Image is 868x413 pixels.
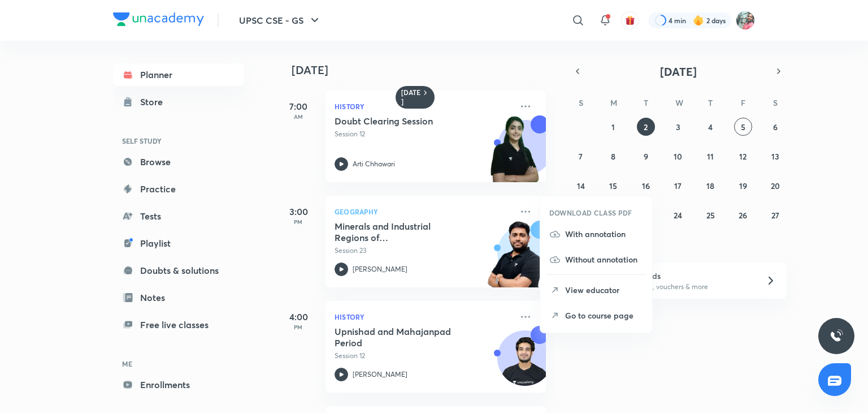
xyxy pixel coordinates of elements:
[565,309,643,321] p: Go to course page
[484,115,546,193] img: unacademy
[353,369,407,380] p: [PERSON_NAME]
[637,118,655,136] button: September 2, 2025
[741,122,745,132] abbr: September 5, 2025
[734,147,752,165] button: September 12, 2025
[766,147,784,165] button: September 13, 2025
[353,159,395,169] p: Arti Chhawari
[276,113,321,120] p: AM
[701,177,719,195] button: September 18, 2025
[113,12,204,29] a: Company Logo
[335,115,475,127] h5: Doubt Clearing Session
[734,177,752,195] button: September 19, 2025
[113,313,244,336] a: Free live classes
[276,324,321,330] p: PM
[565,228,643,240] p: With annotation
[625,15,635,25] img: avatar
[708,97,713,108] abbr: Thursday
[353,264,407,274] p: [PERSON_NAME]
[669,147,687,165] button: September 10, 2025
[637,147,655,165] button: September 9, 2025
[113,131,244,150] h6: SELF STUDY
[604,147,622,165] button: September 8, 2025
[706,210,715,221] abbr: September 25, 2025
[335,129,512,139] p: Session 12
[674,180,682,191] abbr: September 17, 2025
[113,373,244,396] a: Enrollments
[498,337,552,391] img: Avatar
[335,326,475,349] h5: Upnishad and Mahajanpad Period
[232,9,328,32] button: UPSC CSE - GS
[276,205,321,218] h5: 3:00
[701,206,719,224] button: September 25, 2025
[276,310,321,324] h5: 4:00
[113,63,244,86] a: Planner
[579,97,583,108] abbr: Sunday
[565,253,643,265] p: Without annotation
[741,97,745,108] abbr: Friday
[335,205,512,218] p: Geography
[113,232,244,255] a: Playlist
[335,100,512,113] p: History
[579,151,583,162] abbr: September 7, 2025
[113,259,244,282] a: Doubts & solutions
[766,118,784,136] button: September 6, 2025
[771,151,779,162] abbr: September 13, 2025
[604,177,622,195] button: September 15, 2025
[637,177,655,195] button: September 16, 2025
[736,11,755,30] img: Prerna Pathak
[335,351,512,361] p: Session 12
[484,221,546,299] img: unacademy
[739,210,747,221] abbr: September 26, 2025
[572,177,590,195] button: September 14, 2025
[113,150,244,173] a: Browse
[708,122,713,132] abbr: September 4, 2025
[113,12,204,26] img: Company Logo
[610,97,617,108] abbr: Monday
[669,118,687,136] button: September 3, 2025
[549,208,632,218] h6: DOWNLOAD CLASS PDF
[771,180,780,191] abbr: September 20, 2025
[113,178,244,200] a: Practice
[766,206,784,224] button: September 27, 2025
[642,180,650,191] abbr: September 16, 2025
[693,15,704,26] img: streak
[335,310,512,324] p: History
[335,246,512,256] p: Session 23
[669,177,687,195] button: September 17, 2025
[734,206,752,224] button: September 26, 2025
[766,177,784,195] button: September 20, 2025
[401,88,421,106] h6: [DATE]
[701,118,719,136] button: September 4, 2025
[565,284,643,296] p: View educator
[771,210,779,221] abbr: September 27, 2025
[773,122,778,132] abbr: September 6, 2025
[335,221,475,243] h5: Minerals and Industrial Regions of India - III
[701,147,719,165] button: September 11, 2025
[674,210,682,221] abbr: September 24, 2025
[613,270,752,282] h6: Refer friends
[613,282,752,292] p: Win a laptop, vouchers & more
[113,286,244,309] a: Notes
[611,151,615,162] abbr: September 8, 2025
[739,151,747,162] abbr: September 12, 2025
[621,11,639,29] button: avatar
[140,95,170,109] div: Store
[660,64,697,79] span: [DATE]
[739,180,747,191] abbr: September 19, 2025
[707,151,714,162] abbr: September 11, 2025
[611,122,615,132] abbr: September 1, 2025
[572,147,590,165] button: September 7, 2025
[292,63,557,77] h4: [DATE]
[675,97,683,108] abbr: Wednesday
[113,205,244,227] a: Tests
[609,180,617,191] abbr: September 15, 2025
[674,151,682,162] abbr: September 10, 2025
[706,180,714,191] abbr: September 18, 2025
[734,118,752,136] button: September 5, 2025
[644,151,648,162] abbr: September 9, 2025
[604,118,622,136] button: September 1, 2025
[644,97,648,108] abbr: Tuesday
[276,100,321,113] h5: 7:00
[830,329,843,343] img: ttu
[669,206,687,224] button: September 24, 2025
